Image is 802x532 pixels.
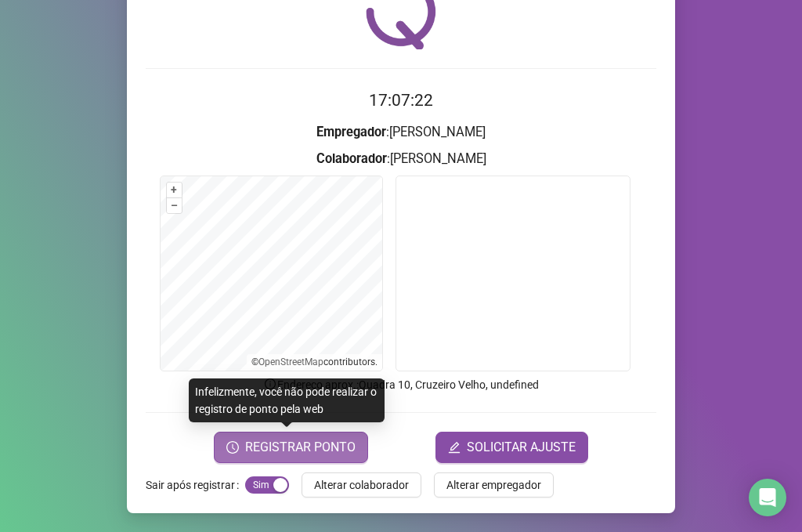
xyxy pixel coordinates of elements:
[258,356,323,367] a: OpenStreetMap
[446,476,541,494] span: Alterar empregador
[263,377,277,391] span: info-circle
[314,476,409,494] span: Alterar colaborador
[316,125,386,139] strong: Empregador
[316,151,387,166] strong: Colaborador
[167,198,182,213] button: –
[435,432,588,463] button: editSOLICITAR AJUSTE
[369,91,433,110] time: 17:07:22
[146,472,245,498] label: Sair após registrar
[146,376,656,393] p: Endereço aprox. : Quadra 10, Cruzeiro Velho, undefined
[167,183,182,197] button: +
[467,438,576,457] span: SOLICITAR AJUSTE
[302,472,421,498] button: Alterar colaborador
[251,356,378,367] li: © contributors.
[226,441,239,454] span: clock-circle
[434,472,554,498] button: Alterar empregador
[146,149,656,169] h3: : [PERSON_NAME]
[189,378,385,422] div: Infelizmente, você não pode realizar o registro de ponto pela web
[214,432,368,463] button: REGISTRAR PONTO
[749,479,786,516] div: Open Intercom Messenger
[448,441,461,454] span: edit
[245,438,356,457] span: REGISTRAR PONTO
[146,122,656,143] h3: : [PERSON_NAME]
